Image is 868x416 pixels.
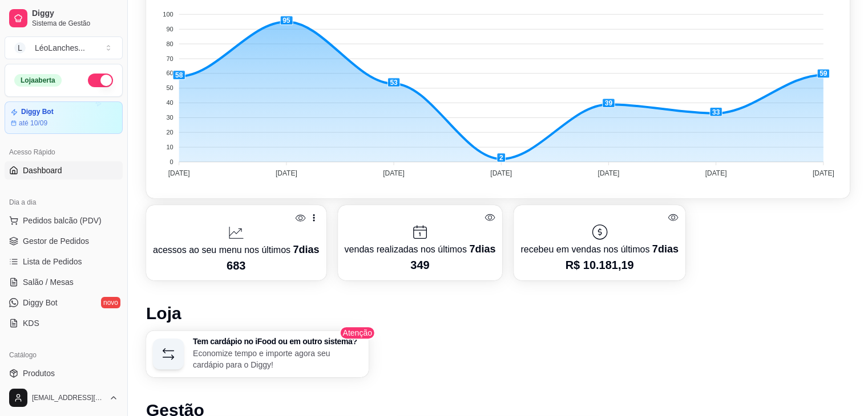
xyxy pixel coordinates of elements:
a: Salão / Mesas [5,273,123,291]
span: Salão / Mesas [23,276,74,288]
div: LéoLanches ... [35,42,85,54]
button: Select a team [5,36,123,59]
span: Diggy [32,9,118,19]
tspan: 70 [166,55,173,62]
span: Atenção [340,326,376,340]
span: Pedidos balcão (PDV) [23,215,102,226]
tspan: [DATE] [383,169,405,177]
span: 7 dias [469,243,495,255]
tspan: 10 [166,144,173,150]
tspan: 40 [166,99,173,106]
button: Pedidos balcão (PDV) [5,211,123,230]
tspan: 80 [166,40,173,47]
a: Gestor de Pedidos [5,232,123,250]
div: Catálogo [5,346,123,364]
tspan: [DATE] [276,169,297,177]
a: KDS [5,314,123,332]
p: acessos ao seu menu nos últimos [153,242,320,258]
a: Diggy Botaté 10/09 [5,101,123,134]
tspan: 90 [166,26,173,32]
h1: Loja [146,303,850,324]
span: Gestor de Pedidos [23,235,89,247]
a: Produtos [5,364,123,382]
span: Produtos [23,368,55,379]
button: Tem cardápio no iFood ou em outro sistema?Economize tempo e importe agora seu cardápio para o Diggy! [146,331,369,377]
a: Dashboard [5,161,123,180]
span: L [14,42,26,54]
tspan: 60 [166,70,173,76]
tspan: 30 [166,114,173,121]
p: R$ 10.181,19 [520,257,678,273]
tspan: 50 [166,84,173,91]
p: 349 [345,257,496,273]
tspan: 20 [166,129,173,136]
p: Economize tempo e importe agora seu cardápio para o Diggy! [193,348,362,370]
h3: Tem cardápio no iFood ou em outro sistema? [193,337,362,345]
tspan: [DATE] [168,169,190,177]
span: Sistema de Gestão [32,19,118,28]
div: Dia a dia [5,193,123,211]
tspan: 100 [163,11,173,18]
span: 7 dias [293,244,319,255]
p: recebeu em vendas nos últimos [520,241,678,257]
span: Diggy Bot [23,297,58,308]
tspan: [DATE] [490,169,512,177]
span: KDS [23,317,39,329]
a: Lista de Pedidos [5,252,123,271]
span: Dashboard [23,165,62,176]
span: 7 dias [652,243,679,255]
button: [EMAIL_ADDRESS][DOMAIN_NAME] [5,384,123,411]
div: Loja aberta [14,74,62,87]
tspan: [DATE] [705,169,727,177]
a: DiggySistema de Gestão [5,5,123,32]
p: 683 [153,258,320,274]
span: [EMAIL_ADDRESS][DOMAIN_NAME] [32,393,104,402]
article: Diggy Bot [21,108,54,116]
a: Diggy Botnovo [5,293,123,312]
div: Acesso Rápido [5,143,123,161]
tspan: 0 [170,158,173,165]
p: vendas realizadas nos últimos [345,241,496,257]
tspan: [DATE] [813,169,834,177]
article: até 10/09 [19,119,47,128]
tspan: [DATE] [597,169,619,177]
button: Alterar Status [88,74,113,87]
span: Lista de Pedidos [23,256,82,267]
